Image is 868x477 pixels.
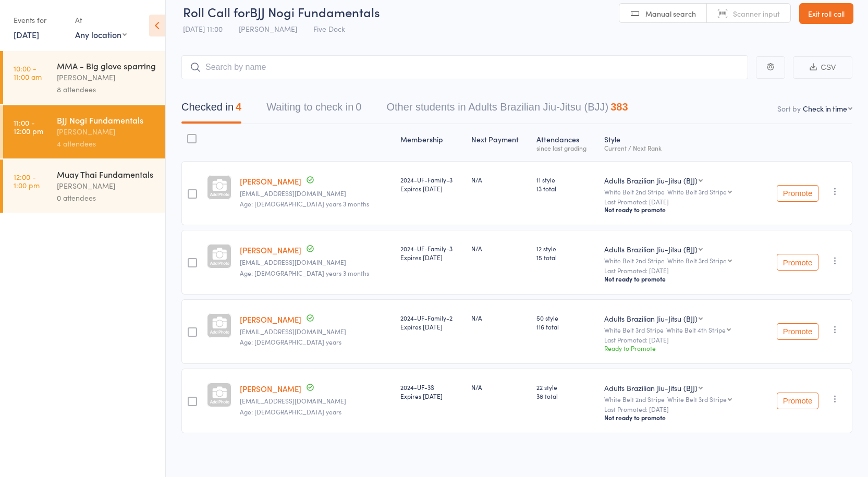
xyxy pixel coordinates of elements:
div: 2024-UF-Family-2 [400,313,462,331]
span: Age: [DEMOGRAPHIC_DATA] years [240,407,341,416]
div: Adults Brazilian Jiu-Jitsu (BJJ) [604,175,698,186]
div: N/A [471,383,528,392]
a: 11:00 -12:00 pmBJJ Nogi Fundamentals[PERSON_NAME]4 attendees [3,105,165,158]
div: Any location [75,29,127,40]
a: [DATE] [14,29,39,40]
div: 4 attendees [57,138,156,150]
div: Muay Thai Fundamentals [57,168,156,180]
span: [PERSON_NAME] [239,23,297,34]
span: 116 total [536,322,596,331]
div: White Belt 2nd Stripe [604,257,755,264]
div: White Belt 3rd Stripe [604,326,755,333]
div: [PERSON_NAME] [57,180,156,192]
button: Promote [777,185,818,202]
div: Adults Brazilian Jiu-Jitsu (BJJ) [604,383,698,393]
time: 12:00 - 1:00 pm [14,173,40,189]
div: Next Payment [467,129,532,156]
div: Events for [14,11,65,29]
div: White Belt 4th Stripe [666,326,726,333]
div: At [75,11,127,29]
time: 10:00 - 11:00 am [14,64,42,81]
div: Not ready to promote [604,205,755,214]
div: Adults Brazilian Jiu-Jitsu (BJJ) [604,244,698,254]
div: Atten­dances [532,129,601,156]
span: Roll Call for [183,3,250,20]
div: White Belt 2nd Stripe [604,396,755,402]
label: Sort by [777,103,801,114]
div: Ready to Promote [604,344,755,352]
span: 22 style [536,383,596,392]
div: 2024-UF-Family-3 [400,244,462,262]
a: 10:00 -11:00 amMMA - Big glove sparring[PERSON_NAME]8 attendees [3,51,165,104]
span: 13 total [536,184,596,193]
button: CSV [793,56,852,79]
time: 11:00 - 12:00 pm [14,118,43,135]
small: Last Promoted: [DATE] [604,267,755,274]
div: N/A [471,313,528,322]
small: tong@bellegreen.com.au [240,190,392,197]
div: 8 attendees [57,83,156,95]
a: 12:00 -1:00 pmMuay Thai Fundamentals[PERSON_NAME]0 attendees [3,160,165,213]
div: Not ready to promote [604,413,755,422]
div: 383 [610,101,628,113]
span: Five Dock [313,23,345,34]
div: Current / Next Rank [604,144,755,151]
div: 0 attendees [57,192,156,204]
div: [PERSON_NAME] [57,126,156,138]
div: Expires [DATE] [400,184,462,193]
div: MMA - Big glove sparring [57,60,156,71]
div: 2024-UF-Family-3 [400,175,462,193]
span: Manual search [645,8,696,19]
button: Promote [777,254,818,271]
span: 12 style [536,244,596,253]
a: [PERSON_NAME] [240,176,301,187]
div: White Belt 2nd Stripe [604,188,755,195]
div: N/A [471,175,528,184]
div: White Belt 3rd Stripe [667,396,727,402]
span: Scanner input [733,8,780,19]
span: 11 style [536,175,596,184]
span: 15 total [536,253,596,262]
small: Last Promoted: [DATE] [604,198,755,205]
span: 38 total [536,392,596,400]
button: Promote [777,323,818,340]
input: Search by name [181,55,748,79]
small: Last Promoted: [DATE] [604,336,755,344]
a: [PERSON_NAME] [240,383,301,394]
span: Age: [DEMOGRAPHIC_DATA] years [240,337,341,346]
button: Promote [777,393,818,409]
div: Expires [DATE] [400,392,462,400]
div: White Belt 3rd Stripe [667,257,727,264]
span: [DATE] 11:00 [183,23,223,34]
div: BJJ Nogi Fundamentals [57,114,156,126]
div: [PERSON_NAME] [57,71,156,83]
div: 0 [356,101,361,113]
a: [PERSON_NAME] [240,244,301,255]
div: Not ready to promote [604,275,755,283]
div: Check in time [803,103,847,114]
span: BJJ Nogi Fundamentals [250,3,380,20]
div: Membership [396,129,467,156]
div: 4 [236,101,241,113]
div: Expires [DATE] [400,253,462,262]
span: Age: [DEMOGRAPHIC_DATA] years 3 months [240,199,369,208]
div: Style [600,129,759,156]
button: Checked in4 [181,96,241,124]
small: sigihuber86@hotmail.com [240,328,392,335]
div: Adults Brazilian Jiu-Jitsu (BJJ) [604,313,698,324]
small: Last Promoted: [DATE] [604,406,755,413]
div: 2024-UF-3S [400,383,462,400]
a: [PERSON_NAME] [240,314,301,325]
div: Expires [DATE] [400,322,462,331]
span: 50 style [536,313,596,322]
button: Waiting to check in0 [266,96,361,124]
a: Exit roll call [799,3,853,24]
span: Age: [DEMOGRAPHIC_DATA] years 3 months [240,268,369,277]
button: Other students in Adults Brazilian Jiu-Jitsu (BJJ)383 [386,96,628,124]
small: Nsaoud101@gmail.com [240,397,392,405]
div: since last grading [536,144,596,151]
small: tong@bellegreen.com.au [240,259,392,266]
div: N/A [471,244,528,253]
div: White Belt 3rd Stripe [667,188,727,195]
